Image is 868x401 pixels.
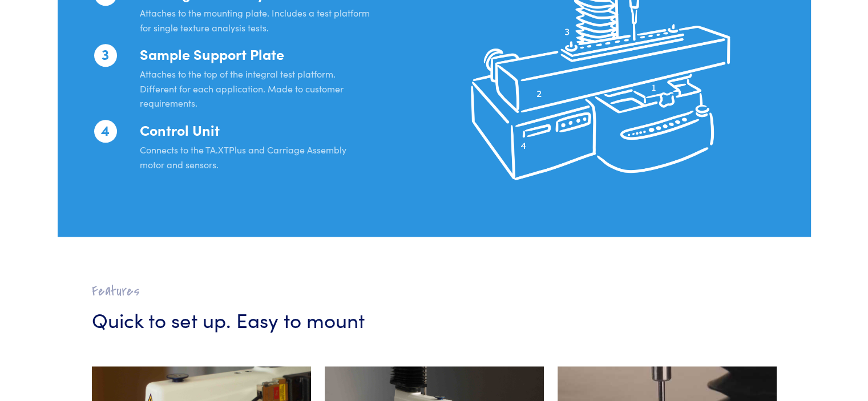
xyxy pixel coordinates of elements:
[117,44,370,111] li: Sample Support Plate
[92,282,777,300] h2: Features
[92,305,777,362] h3: Quick to set up. Easy to mount
[140,67,370,111] p: Attaches to the top of the integral test platform. Different for each application. Made to custom...
[117,120,370,172] li: Control Unit
[140,143,370,172] p: Connects to the TA.XTPlus and Carriage Assembly motor and sensors.
[140,6,370,35] p: Attaches to the mounting plate. Includes a test platform for single texture analysis tests.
